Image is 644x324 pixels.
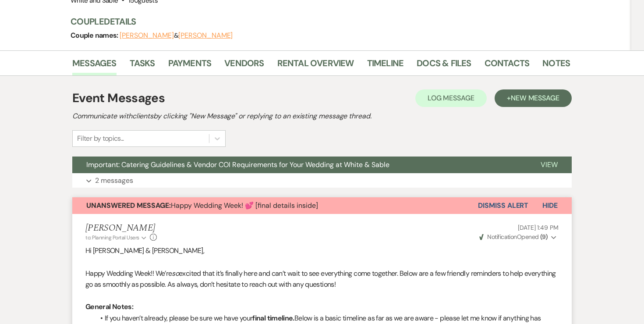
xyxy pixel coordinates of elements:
[178,32,233,39] button: [PERSON_NAME]
[417,56,471,75] a: Docs & Files
[130,56,155,75] a: Tasks
[86,160,389,169] span: Important: Catering Guidelines & Vendor COI Requirements for Your Wedding at White & Sable
[72,173,572,188] button: 2 messages
[71,31,120,40] span: Couple names:
[95,175,133,186] p: 2 messages
[85,234,148,242] button: to: Planning Portal Users
[485,56,530,75] a: Contacts
[478,232,559,242] button: NotificationOpened (9)
[71,15,561,28] h3: Couple Details
[86,201,171,210] strong: Unanswered Message:
[85,302,133,311] strong: General Notes:
[541,160,558,169] span: View
[224,56,264,75] a: Vendors
[528,197,572,214] button: Hide
[487,233,517,241] span: Notification
[277,56,354,75] a: Rental Overview
[85,223,157,234] h5: [PERSON_NAME]
[542,56,570,75] a: Notes
[511,93,559,103] span: New Message
[168,56,212,75] a: Payments
[478,197,528,214] button: Dismiss Alert
[72,56,117,75] a: Messages
[120,32,174,39] button: [PERSON_NAME]
[495,89,572,107] button: +New Message
[85,234,139,241] span: to: Planning Portal Users
[85,246,204,255] span: Hi [PERSON_NAME] & [PERSON_NAME],
[72,157,527,173] button: Important: Catering Guidelines & Vendor COI Requirements for Your Wedding at White & Sable
[428,93,474,103] span: Log Message
[415,89,487,107] button: Log Message
[479,233,548,241] span: Opened
[252,313,294,323] strong: final timeline.
[518,224,559,231] span: [DATE] 1:49 PM
[85,268,559,290] p: Happy Wedding Week!! We’re excited that it’s finally here and can’t wait to see everything come t...
[120,31,233,40] span: &
[540,233,548,241] strong: ( 9 )
[172,269,179,278] em: so
[72,197,478,214] button: Unanswered Message:Happy Wedding Week! 💕 [final details inside]
[542,201,558,210] span: Hide
[86,201,318,210] span: Happy Wedding Week! 💕 [final details inside]
[72,89,165,107] h1: Event Messages
[77,133,124,144] div: Filter by topics...
[527,157,572,173] button: View
[367,56,404,75] a: Timeline
[72,111,572,121] h2: Communicate with clients by clicking "New Message" or replying to an existing message thread.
